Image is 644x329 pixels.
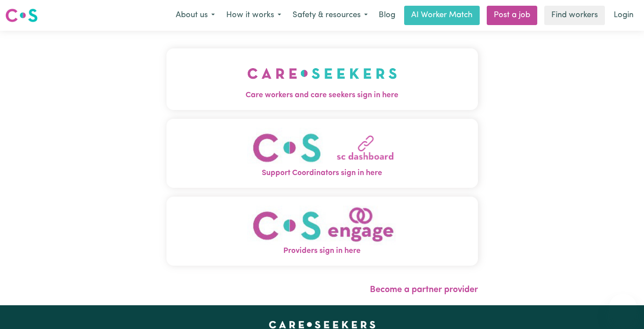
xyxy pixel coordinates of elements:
[544,6,605,25] a: Find workers
[487,6,537,25] a: Post a job
[166,119,478,188] button: Support Coordinators sign in here
[373,6,401,25] a: Blog
[287,6,373,25] button: Safety & resources
[269,321,376,328] a: Careseekers home page
[608,6,639,25] a: Login
[404,6,480,25] a: AI Worker Match
[166,48,478,110] button: Care workers and care seekers sign in here
[166,245,478,257] span: Providers sign in here
[170,6,221,25] button: About us
[166,197,478,266] button: Providers sign in here
[609,294,637,322] iframe: Button to launch messaging window
[5,7,38,23] img: Careseekers logo
[5,5,38,26] a: Careseekers logo
[370,285,478,294] a: Become a partner provider
[166,90,478,101] span: Care workers and care seekers sign in here
[166,168,478,179] span: Support Coordinators sign in here
[221,6,287,25] button: How it works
